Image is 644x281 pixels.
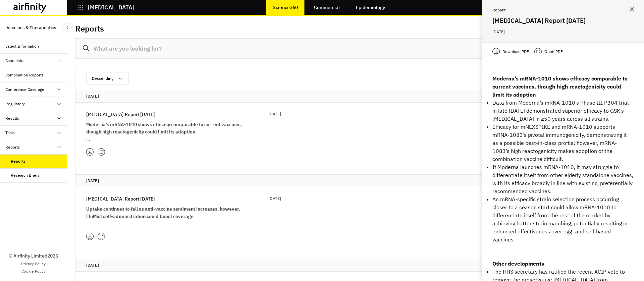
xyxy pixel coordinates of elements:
[5,144,20,150] div: Reports
[492,99,633,123] p: Data from Moderna’s mRNA-1010’s Phase III P304 trial in late [DATE] demonstrated superior efficac...
[544,48,563,55] p: Open PDF
[492,163,633,195] p: If Moderna launches mRNA-1010, it may struggle to differentiate itself from other elderly standal...
[88,4,134,10] p: [MEDICAL_DATA]
[5,43,39,49] div: Latest Information
[75,38,636,59] input: What are you looking for?
[11,172,40,178] div: Research Briefs
[11,158,25,164] div: Reports
[5,58,25,64] div: Candidates
[86,206,240,219] strong: Uptake continues to fall as anti-vaccine sentiment increases, however, FluMist self-administratio...
[78,2,134,13] button: [MEDICAL_DATA]
[492,15,633,25] h2: [MEDICAL_DATA] Report [DATE]
[21,261,46,267] a: Privacy Policy
[86,72,129,85] button: Descending
[7,21,56,34] p: Vaccines & Therapeutics
[268,111,281,117] p: [DATE]
[63,23,72,32] button: Close Sidebar
[5,72,44,78] div: Combination Reports
[9,252,58,260] p: © Airfinity Limited 2025
[502,48,529,55] p: Download PDF
[86,135,247,143] ul: …
[86,93,625,100] p: [DATE]
[5,115,19,121] div: Results
[492,195,633,243] p: An mRNA-specific strain selection process occurring closer to a season start could allow mRNA-101...
[86,195,155,203] p: [MEDICAL_DATA] Report [DATE]
[492,123,633,163] p: Efficacy for mNEXSPIKE and mRNA-1010 supports mRNA-1083’s pivotal immunogenicity, demonstrating i...
[75,24,104,34] h2: Reports
[86,111,155,118] p: [MEDICAL_DATA] Report [DATE]
[5,101,25,107] div: Regulatory
[86,205,247,227] div: …
[86,177,625,184] p: [DATE]
[268,195,281,202] p: [DATE]
[492,75,628,98] strong: Moderna’s mRNA-1010 shows efficacy comparable to current vaccines, though high reactogenicity cou...
[5,87,44,93] div: Conference Coverage
[492,28,633,36] p: [DATE]
[86,262,625,269] p: [DATE]
[492,260,544,267] strong: Other developments
[5,130,15,136] div: Trials
[273,5,298,10] p: Science360
[21,268,46,274] a: Cookie Policy
[86,121,242,135] strong: Moderna’s mRNA-1010 shows efficacy comparable to current vaccines, though high reactogenicity cou...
